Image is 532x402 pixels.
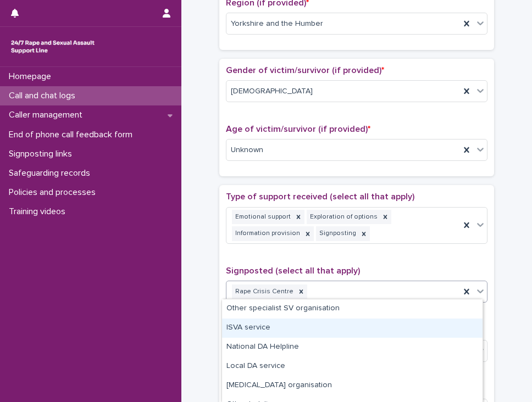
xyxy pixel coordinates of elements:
[232,284,295,299] div: Rape Crisis Centre
[231,18,323,30] span: Yorkshire and the Humber
[4,91,84,101] p: Call and chat logs
[231,86,313,97] span: [DEMOGRAPHIC_DATA]
[222,338,483,357] div: National DA Helpline
[226,66,384,75] span: Gender of victim/survivor (if provided)
[232,210,292,225] div: Emotional support
[4,206,74,217] p: Training videos
[4,149,81,159] p: Signposting links
[231,144,263,156] span: Unknown
[222,299,483,319] div: Other specialist SV organisation
[226,192,414,201] span: Type of support received (select all that apply)
[9,36,97,58] img: rhQMoQhaT3yELyF149Cw
[4,71,60,82] p: Homepage
[226,125,370,133] span: Age of victim/survivor (if provided)
[4,110,91,120] p: Caller management
[222,319,483,338] div: ISVA service
[222,376,483,395] div: Other counselling organisation
[316,226,358,241] div: Signposting
[222,357,483,376] div: Local DA service
[4,130,141,140] p: End of phone call feedback form
[307,210,379,225] div: Exploration of options
[4,187,104,198] p: Policies and processes
[4,168,99,178] p: Safeguarding records
[226,266,360,275] span: Signposted (select all that apply)
[232,226,302,241] div: Information provision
